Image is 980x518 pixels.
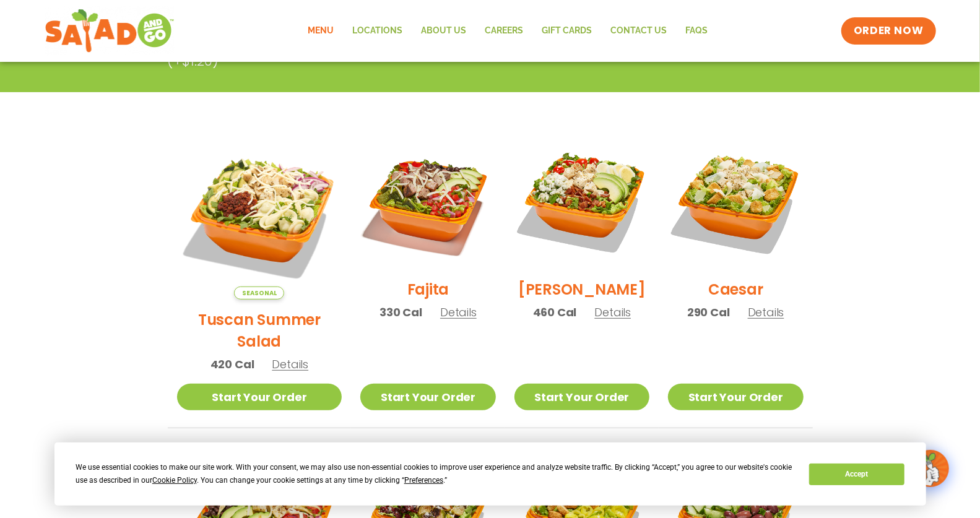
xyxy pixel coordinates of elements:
[514,384,649,410] a: Start Your Order
[404,476,443,485] span: Preferences
[809,464,904,485] button: Accept
[533,17,602,45] a: GIFT CARDS
[54,442,926,506] div: Cookie Consent Prompt
[748,304,784,320] span: Details
[514,134,649,269] img: Product photo for Cobb Salad
[360,134,495,269] img: Product photo for Fajita Salad
[407,278,449,300] h2: Fajita
[299,17,718,45] nav: Menu
[854,24,923,38] span: ORDER NOW
[360,384,495,410] a: Start Your Order
[234,287,284,300] span: Seasonal
[594,304,631,320] span: Details
[533,304,577,321] span: 460 Cal
[687,304,730,321] span: 290 Cal
[913,451,948,486] img: wpChatIcon
[299,17,344,45] a: Menu
[177,309,342,352] h2: Tuscan Summer Salad
[177,384,342,410] a: Start Your Order
[841,17,935,45] a: ORDER NOW
[677,17,718,45] a: FAQs
[379,304,422,321] span: 330 Cal
[668,134,803,269] img: Product photo for Caesar Salad
[668,384,803,410] a: Start Your Order
[440,304,477,320] span: Details
[45,6,175,56] img: new-SAG-logo-768×292
[210,356,254,373] span: 420 Cal
[272,356,308,372] span: Details
[152,476,197,485] span: Cookie Policy
[76,461,794,487] div: We use essential cookies to make our site work. With your consent, we may also use non-essential ...
[518,278,646,300] h2: [PERSON_NAME]
[412,17,476,45] a: About Us
[476,17,533,45] a: Careers
[602,17,677,45] a: Contact Us
[177,134,342,300] img: Product photo for Tuscan Summer Salad
[344,17,412,45] a: Locations
[708,278,763,300] h2: Caesar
